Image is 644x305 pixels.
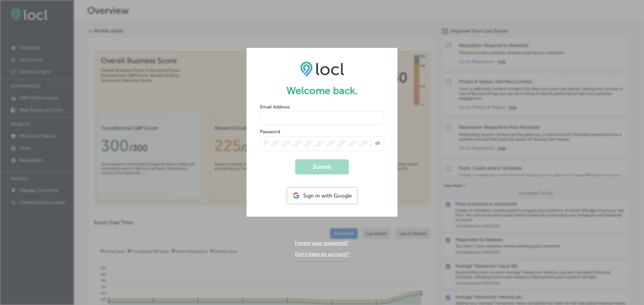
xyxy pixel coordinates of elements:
[260,85,384,97] h1: Welcome back.
[260,104,290,110] label: Email Address
[287,188,357,203] div: Sign in with Google
[295,159,349,174] button: Submit
[375,141,380,147] span: Toggle password visibility
[260,129,280,135] label: Password
[295,251,349,257] a: Don't have an account?
[295,240,348,246] a: Forgot your password?
[300,61,344,77] img: LOCL logo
